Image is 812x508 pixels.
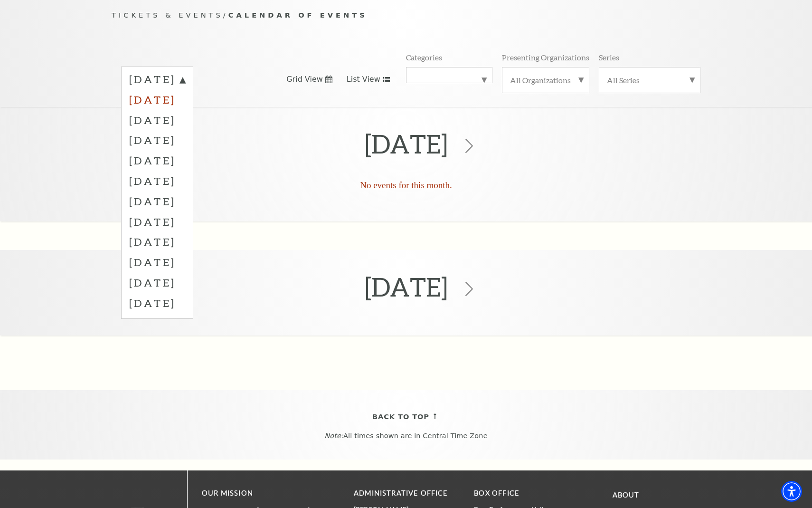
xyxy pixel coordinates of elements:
[462,139,476,153] svg: Click to view the next month
[129,293,185,313] label: [DATE]
[129,171,185,191] label: [DATE]
[129,130,185,150] label: [DATE]
[202,488,321,499] p: OUR MISSION
[129,231,185,252] label: [DATE]
[129,191,185,211] label: [DATE]
[324,432,343,440] em: Note:
[354,488,460,499] p: Administrative Office
[129,252,185,272] label: [DATE]
[129,72,185,89] label: [DATE]
[129,89,185,110] label: [DATE]
[129,110,185,130] label: [DATE]
[112,11,223,19] span: Tickets & Events
[347,74,380,85] span: List View
[129,150,185,171] label: [DATE]
[474,488,580,499] p: BOX OFFICE
[502,52,589,62] p: Presenting Organizations
[462,282,476,296] svg: Click to view the next month
[112,10,700,21] p: /
[510,75,581,85] label: All Organizations
[613,491,640,499] a: About
[228,11,368,19] span: Calendar of Events
[599,52,619,62] p: Series
[286,74,323,85] span: Grid View
[129,272,185,293] label: [DATE]
[9,432,803,440] p: All times shown are in Central Time Zone
[372,411,429,423] span: Back To Top
[365,257,448,316] h2: [DATE]
[129,211,185,232] label: [DATE]
[365,114,448,173] h2: [DATE]
[781,481,802,502] div: Accessibility Menu
[607,75,692,85] label: All Series
[406,52,442,62] p: Categories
